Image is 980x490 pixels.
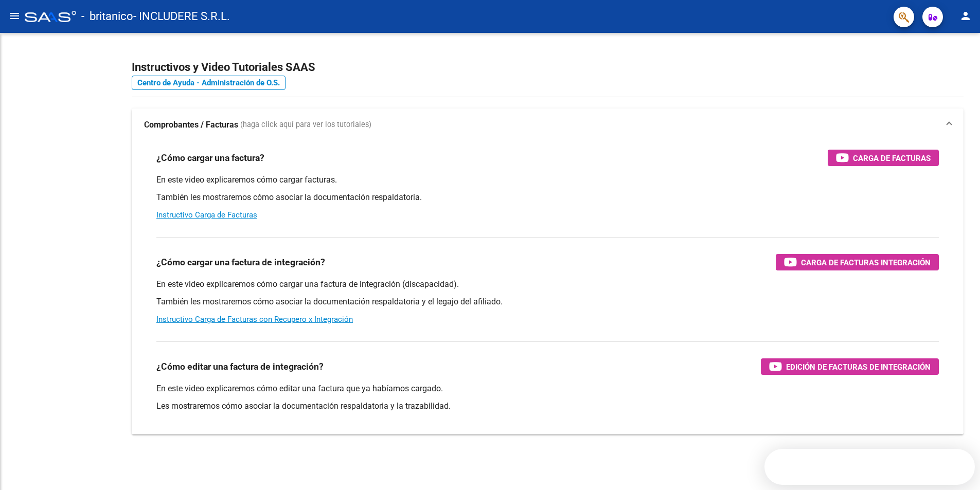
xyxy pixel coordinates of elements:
[853,152,931,165] span: Carga de Facturas
[761,358,939,375] button: Edición de Facturas de integración
[945,455,970,480] iframe: Intercom live chat
[156,255,325,269] h3: ¿Cómo cargar una factura de integración?
[132,141,964,434] div: Comprobantes / Facturas (haga click aquí para ver los tutoriales)
[8,10,21,22] mat-icon: menu
[156,296,939,307] p: También les mostraremos cómo asociar la documentación respaldatoria y el legajo del afiliado.
[132,76,286,90] a: Centro de Ayuda - Administración de O.S.
[144,119,238,131] strong: Comprobantes / Facturas
[959,10,972,22] mat-icon: person
[156,192,939,203] p: También les mostraremos cómo asociar la documentación respaldatoria.
[764,449,975,485] iframe: Intercom live chat discovery launcher
[156,210,257,220] a: Instructivo Carga de Facturas
[81,5,133,28] span: - britanico
[156,174,939,186] p: En este video explicaremos cómo cargar facturas.
[156,315,353,324] a: Instructivo Carga de Facturas con Recupero x Integración
[156,359,324,374] h3: ¿Cómo editar una factura de integración?
[240,119,371,131] span: (haga click aquí para ver los tutoriales)
[132,58,964,77] h2: Instructivos y Video Tutoriales SAAS
[776,254,939,270] button: Carga de Facturas Integración
[156,383,939,394] p: En este video explicaremos cómo editar una factura que ya habíamos cargado.
[828,150,939,166] button: Carga de Facturas
[786,360,931,373] span: Edición de Facturas de integración
[801,256,931,269] span: Carga de Facturas Integración
[156,279,939,290] p: En este video explicaremos cómo cargar una factura de integración (discapacidad).
[156,151,264,165] h3: ¿Cómo cargar una factura?
[133,5,230,28] span: - INCLUDERE S.R.L.
[156,401,939,412] p: Les mostraremos cómo asociar la documentación respaldatoria y la trazabilidad.
[132,108,964,141] mat-expansion-panel-header: Comprobantes / Facturas (haga click aquí para ver los tutoriales)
